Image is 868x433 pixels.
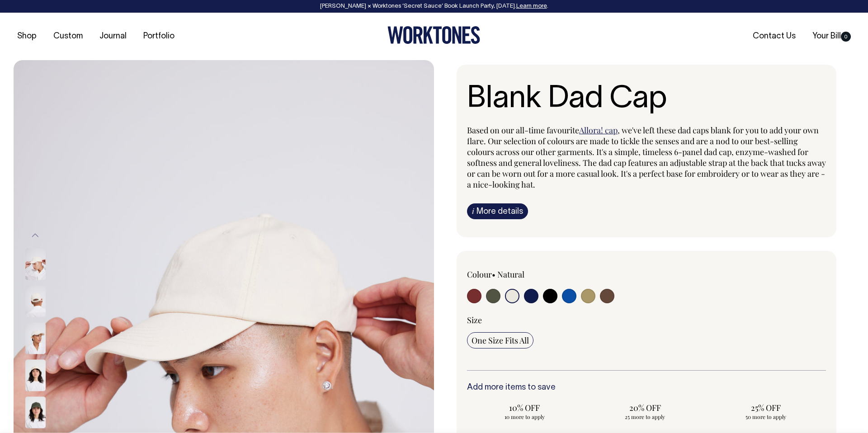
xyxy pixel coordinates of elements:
[25,249,46,280] img: natural
[467,125,579,136] span: Based on our all-time favourite
[492,269,495,280] span: •
[579,125,618,136] a: Allora! cap
[140,29,178,44] a: Portfolio
[467,400,582,423] input: 10% OFF 10 more to apply
[467,203,528,219] a: iMore details
[472,335,529,346] span: One Size Fits All
[472,206,474,216] span: i
[712,413,819,420] span: 50 more to apply
[25,286,46,317] img: natural
[25,397,46,428] img: olive
[712,402,819,413] span: 25% OFF
[516,4,547,9] a: Learn more
[467,125,826,190] span: , we've left these dad caps blank for you to add your own flare. Our selection of colours are mad...
[472,402,578,413] span: 10% OFF
[749,29,799,44] a: Contact Us
[588,400,703,423] input: 20% OFF 25 more to apply
[25,360,46,391] img: natural
[25,323,46,354] img: natural
[497,269,524,280] label: Natural
[467,315,826,325] div: Size
[841,32,851,42] span: 0
[592,413,698,420] span: 25 more to apply
[467,332,533,348] input: One Size Fits All
[467,269,611,280] div: Colour
[14,29,40,44] a: Shop
[467,83,826,117] h1: Blank Dad Cap
[50,29,86,44] a: Custom
[9,3,859,9] div: [PERSON_NAME] × Worktones ‘Secret Sauce’ Book Launch Party, [DATE]. .
[472,413,578,420] span: 10 more to apply
[708,400,823,423] input: 25% OFF 50 more to apply
[96,29,130,44] a: Journal
[592,402,698,413] span: 20% OFF
[809,29,854,44] a: Your Bill0
[467,383,826,392] h6: Add more items to save
[28,226,42,246] button: Previous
